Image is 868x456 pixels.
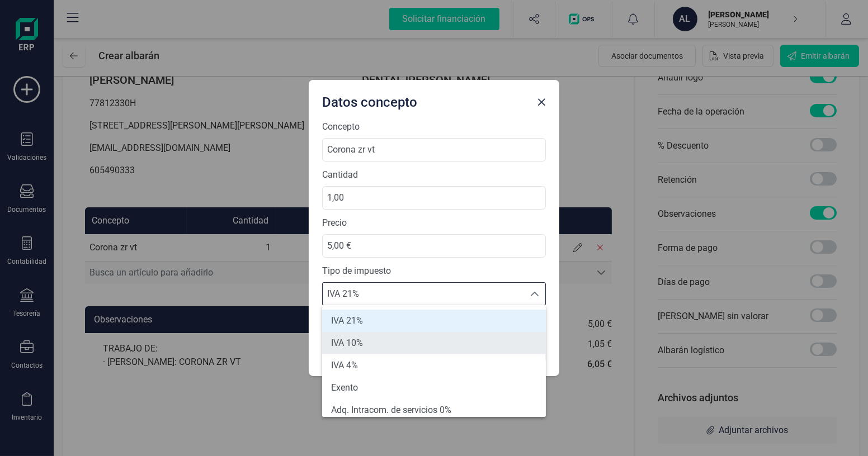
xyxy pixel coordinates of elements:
[331,403,451,417] span: Adq. Intracom. de servicios 0%
[331,359,358,372] span: IVA 4%
[322,399,546,421] li: Adq. Intracom. de servicios 0%
[322,168,546,182] label: Cantidad
[322,377,546,399] li: Exento
[331,336,363,350] span: IVA 10%
[532,93,550,111] button: Close
[322,264,546,278] label: Tipo de impuesto
[331,314,363,327] span: IVA 21%
[323,283,524,305] span: IVA 21%
[331,381,358,395] span: Exento
[322,216,546,230] label: Precio
[322,310,546,332] li: IVA 21%
[322,354,546,377] li: IVA 4%
[318,89,532,111] div: Datos concepto
[322,332,546,354] li: IVA 10%
[322,120,546,134] label: Concepto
